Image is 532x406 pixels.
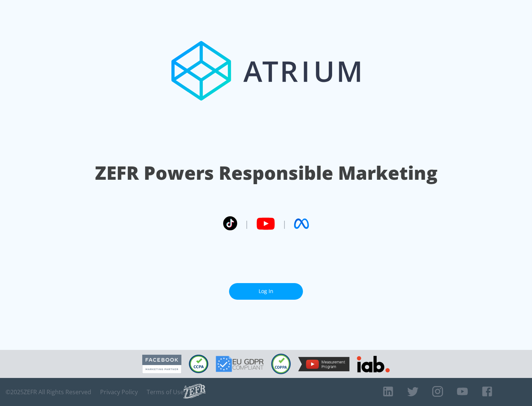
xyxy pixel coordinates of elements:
a: Terms of Use [147,388,184,396]
h1: ZEFR Powers Responsible Marketing [95,160,437,186]
img: CCPA Compliant [189,355,208,373]
img: IAB [357,356,390,372]
span: | [245,218,249,229]
img: Facebook Marketing Partner [142,355,181,374]
span: | [282,218,287,229]
span: © 2025 ZEFR All Rights Reserved [6,388,91,396]
a: Privacy Policy [100,388,138,396]
img: YouTube Measurement Program [298,357,349,371]
img: COPPA Compliant [271,354,291,374]
a: Log In [229,283,303,300]
img: GDPR Compliant [216,356,264,372]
